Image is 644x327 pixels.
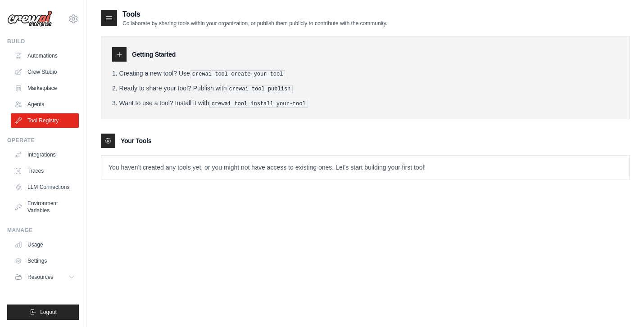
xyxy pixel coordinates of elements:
[112,84,618,93] li: Ready to share your tool? Publish with
[7,305,79,320] button: Logout
[40,309,57,316] span: Logout
[7,227,79,234] div: Manage
[122,20,387,27] p: Collaborate by sharing tools within your organization, or publish them publicly to contribute wit...
[11,237,79,252] a: Usage
[101,156,629,179] p: You haven't created any tools yet, or you might not have access to existing ones. Let's start bui...
[132,50,176,59] h3: Getting Started
[11,49,79,63] a: Automations
[11,97,79,112] a: Agents
[11,113,79,128] a: Tool Registry
[27,273,53,281] span: Resources
[11,65,79,79] a: Crew Studio
[209,100,308,108] pre: crewai tool install your-tool
[11,254,79,268] a: Settings
[7,10,52,27] img: Logo
[11,164,79,178] a: Traces
[11,180,79,194] a: LLM Connections
[227,85,293,93] pre: crewai tool publish
[11,148,79,162] a: Integrations
[7,137,79,144] div: Operate
[112,69,618,78] li: Creating a new tool? Use
[121,136,151,145] h3: Your Tools
[11,81,79,95] a: Marketplace
[7,38,79,45] div: Build
[122,9,387,20] h2: Tools
[11,270,79,284] button: Resources
[11,196,79,218] a: Environment Variables
[190,70,286,78] pre: crewai tool create your-tool
[112,99,618,108] li: Want to use a tool? Install it with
